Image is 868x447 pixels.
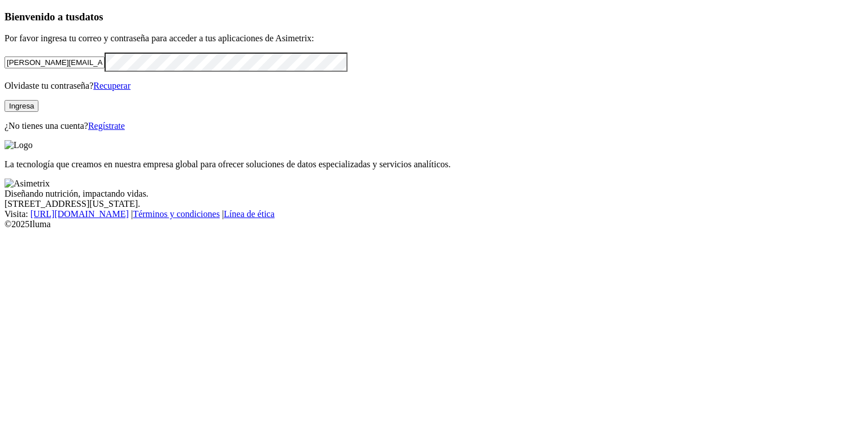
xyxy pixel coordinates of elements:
h3: Bienvenido a tus [5,11,863,23]
div: © 2025 Iluma [5,219,863,229]
p: La tecnología que creamos en nuestra empresa global para ofrecer soluciones de datos especializad... [5,159,863,170]
a: Términos y condiciones [133,209,220,219]
p: Por favor ingresa tu correo y contraseña para acceder a tus aplicaciones de Asimetrix: [5,33,863,44]
div: Visita : | | [5,209,863,219]
p: Olvidaste tu contraseña? [5,81,863,91]
div: [STREET_ADDRESS][US_STATE]. [5,199,863,209]
img: Asimetrix [5,179,50,189]
img: Logo [5,140,33,150]
input: Tu correo [5,57,105,68]
a: Recuperar [93,81,131,90]
a: Línea de ética [224,209,275,219]
span: datos [79,11,103,23]
a: [URL][DOMAIN_NAME] [31,209,129,219]
p: ¿No tienes una cuenta? [5,121,863,131]
div: Diseñando nutrición, impactando vidas. [5,189,863,199]
button: Ingresa [5,100,38,112]
a: Regístrate [88,121,125,131]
